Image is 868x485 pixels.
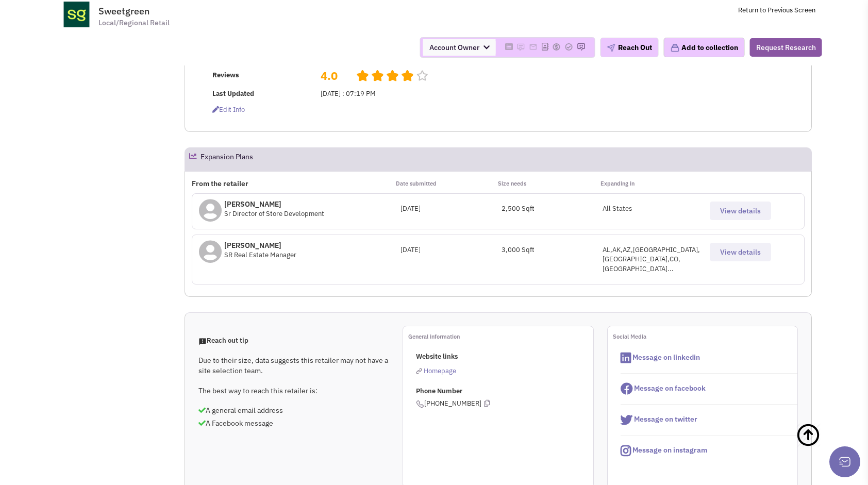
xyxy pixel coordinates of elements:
p: Phone Number [416,387,593,396]
p: Social Media [613,331,797,342]
img: Please add to your accounts [577,43,586,51]
p: Website links [416,352,593,362]
span: Message on facebook [634,383,706,393]
p: [PERSON_NAME] [224,199,324,209]
a: Message on instagram [621,445,707,455]
b: Last Updated [212,89,254,98]
img: Please add to your accounts [553,43,561,51]
div: AL,AK,AZ,[GEOGRAPHIC_DATA],[GEOGRAPHIC_DATA],CO,[GEOGRAPHIC_DATA]... [603,245,704,274]
p: The best way to reach this retailer is: [198,386,389,396]
span: Edit info [212,105,245,114]
a: Message on facebook [621,383,706,393]
button: View details [710,243,771,261]
a: Back To Top [796,412,847,479]
td: [DATE] : 07:19 PM [318,87,491,102]
div: 3,000 Sqft [502,245,603,255]
span: Account Owner [423,39,496,56]
div: [DATE] [400,245,502,255]
p: [PERSON_NAME] [224,240,296,250]
span: SR Real Estate Manager [224,250,296,259]
span: Message on twitter [634,414,697,424]
p: From the retailer [192,178,396,189]
a: Message on linkedin [621,353,700,362]
a: Homepage [416,366,456,375]
p: A general email address [198,405,389,415]
p: Date submitted [396,178,498,189]
div: 2,500 Sqft [502,204,603,214]
p: A Facebook message [198,418,389,428]
button: Add to collection [664,38,745,57]
img: plane.png [607,44,615,52]
img: Please add to your accounts [565,43,573,51]
span: View details [720,247,761,257]
span: Sr Director of Store Development [224,209,324,218]
h2: Expansion Plans [201,148,253,171]
p: Due to their size, data suggests this retailer may not have a site selection team. [198,355,389,376]
span: Message on instagram [632,445,707,455]
img: icon-collection-lavender.png [671,43,680,53]
span: [PHONE_NUMBER] [416,399,490,408]
img: reachlinkicon.png [416,368,422,374]
img: Please add to your accounts [529,43,538,51]
span: View details [720,206,761,215]
img: icon-phone.png [416,400,424,408]
img: Please add to your accounts [517,43,525,51]
span: Sweetgreen [98,5,149,17]
span: Local/Regional Retail [98,18,170,28]
span: Reach out tip [198,336,248,345]
a: Message on twitter [621,414,697,424]
button: Request Research [750,38,822,57]
div: [DATE] [400,204,502,214]
p: General information [408,331,593,342]
b: Reviews [212,71,239,79]
span: Message on linkedin [632,353,700,362]
img: www.sweetgreen.com [53,2,101,27]
p: Expanding in [600,178,703,189]
button: Reach Out [600,38,659,57]
p: All States [603,204,704,214]
button: View details [710,202,771,220]
h2: 4.0 [321,68,348,73]
span: Homepage [424,366,456,375]
a: Return to Previous Screen [738,6,815,14]
p: Size needs [498,178,600,189]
